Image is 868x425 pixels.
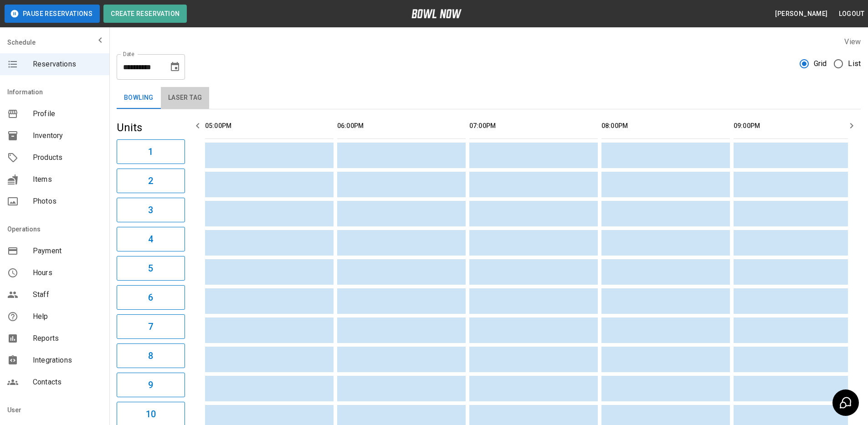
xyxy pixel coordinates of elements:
[5,5,100,23] button: Pause Reservations
[117,227,185,251] button: 4
[33,174,102,185] span: Items
[148,232,153,246] h6: 4
[771,5,831,22] button: [PERSON_NAME]
[814,58,827,69] span: Grid
[33,311,102,322] span: Help
[844,37,861,46] label: View
[33,59,102,70] span: Reservations
[33,130,102,141] span: Inventory
[33,108,102,119] span: Profile
[835,5,868,22] button: Logout
[148,174,153,188] h6: 2
[148,319,153,334] h6: 7
[848,58,861,69] span: List
[33,152,102,163] span: Products
[148,203,153,217] h6: 3
[103,5,187,23] button: Create Reservation
[33,267,102,278] span: Hours
[117,87,861,109] div: inventory tabs
[117,343,185,368] button: 8
[117,198,185,222] button: 3
[148,144,153,159] h6: 1
[148,290,153,305] h6: 6
[117,169,185,193] button: 2
[166,58,184,76] button: Choose date, selected date is Aug 15, 2025
[33,333,102,344] span: Reports
[117,120,185,135] h5: Units
[148,261,153,276] h6: 5
[117,139,185,164] button: 1
[161,87,210,109] button: Laser Tag
[117,373,185,397] button: 9
[148,378,153,392] h6: 9
[117,256,185,281] button: 5
[146,407,156,421] h6: 10
[33,246,102,256] span: Payment
[33,355,102,366] span: Integrations
[148,348,153,363] h6: 8
[411,9,462,18] img: logo
[33,377,102,388] span: Contacts
[117,87,161,109] button: Bowling
[117,285,185,310] button: 6
[33,289,102,300] span: Staff
[117,314,185,339] button: 7
[33,196,102,207] span: Photos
